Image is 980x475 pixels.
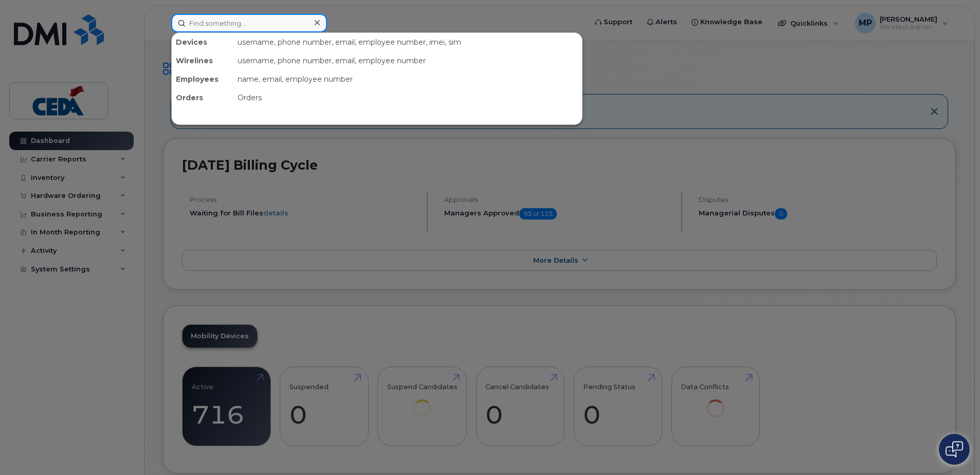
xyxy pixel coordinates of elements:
[946,441,963,458] img: Open chat
[172,88,233,107] div: Orders
[172,33,233,51] div: Devices
[233,88,582,107] div: Orders
[233,33,582,51] div: username, phone number, email, employee number, imei, sim
[233,70,582,88] div: name, email, employee number
[172,70,233,88] div: Employees
[172,51,233,70] div: Wirelines
[233,51,582,70] div: username, phone number, email, employee number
